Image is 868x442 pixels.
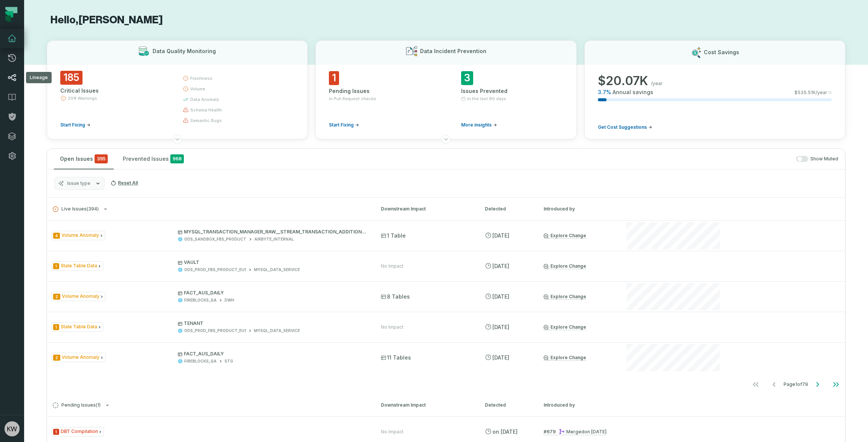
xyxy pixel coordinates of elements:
[598,124,652,130] a: Get Cost Suggestions
[117,149,190,169] button: Prevented Issues
[704,49,739,56] h3: Cost Savings
[381,206,471,212] div: Downstream Impact
[381,293,410,300] span: 8 Tables
[52,292,105,301] span: Issue Type
[544,402,611,408] div: Introduced by
[47,220,845,393] div: Live Issues(394)
[329,96,376,102] span: in Pull Request checks
[381,354,411,361] span: 11 Tables
[178,290,367,296] p: FACT_AUS_DAILY
[584,429,607,434] relative-time: Aug 5, 2025, 7:26 AM EDT
[107,177,141,189] button: Reset All
[47,40,308,139] button: Data Quality Monitoring185Critical Issues209 WarningsStart Fixingfreshnessvolumedata anomalyschem...
[315,40,576,139] button: Data Incident Prevention1Pending Issuesin Pull Request checksStart Fixing3Issues PreventedIn the ...
[53,324,59,330] span: Severity
[190,107,222,113] span: schema health
[53,206,367,212] button: Live Issues(394)
[492,428,518,435] relative-time: Aug 5, 2025, 7:26 AM EDT
[53,429,59,435] span: Severity
[95,154,108,163] span: critical issues and errors combined
[60,87,169,94] div: Critical Issues
[184,236,246,242] div: ODS_SANDBOX_FBS_PRODUCT
[544,355,586,361] a: Explore Change
[53,263,59,269] span: Severity
[598,73,648,88] span: $ 20.07K
[53,355,60,361] span: Severity
[178,259,367,265] p: VAULT
[170,154,184,163] span: 968
[53,206,99,212] span: Live Issues ( 394 )
[52,231,105,240] span: Issue Type
[467,96,506,102] span: In the last 90 days
[492,263,509,269] relative-time: Oct 6, 2025, 1:56 AM EDT
[53,402,367,408] button: Pending Issues(1)
[178,320,367,326] p: TENANT
[184,358,217,364] div: FIREBLOCKS_QA
[381,324,403,330] div: No Impact
[184,328,246,334] div: ODS_PROD_FBS_PRODUCT_EU1
[544,294,586,300] a: Explore Change
[544,263,586,269] a: Explore Change
[544,233,586,239] a: Explore Change
[544,324,586,330] a: Explore Change
[26,72,52,83] div: Lineage
[5,421,20,436] img: avatar of Konstantin Weis
[190,86,205,92] span: volume
[225,297,234,303] div: DWH
[808,377,827,392] button: Go to next page
[190,75,212,81] span: freshness
[559,429,607,434] div: Merged
[254,236,294,242] div: AIRBYTE_INTERNAL
[190,96,219,102] span: data anomaly
[485,206,530,212] div: Detected
[55,177,104,190] button: Issue type
[584,40,845,139] button: Cost Savings$20.07K/year3.7%Annual savings$535.51K/yearGet Cost Suggestions
[381,232,406,239] span: 1 Table
[52,322,103,332] span: Issue Type
[747,377,845,392] ul: Page 1 of 79
[492,293,509,300] relative-time: Oct 6, 2025, 1:56 AM EDT
[67,180,90,186] span: Issue type
[53,402,101,408] span: Pending Issues ( 1 )
[461,71,473,85] span: 3
[254,267,300,273] div: MYSQL_DATA_SERVICE
[184,267,246,273] div: ODS_PROD_FBS_PRODUCT_EU1
[461,122,497,128] a: More insights
[329,122,359,128] a: Start Fixing
[598,124,647,130] span: Get Cost Suggestions
[492,324,509,330] relative-time: Oct 6, 2025, 1:56 AM EDT
[60,122,90,128] a: Start Fixing
[53,294,60,300] span: Severity
[47,14,845,27] h1: Hello, [PERSON_NAME]
[52,353,105,362] span: Issue Type
[598,88,611,96] span: 3.7 %
[651,81,663,87] span: /year
[544,206,611,212] div: Introduced by
[60,122,85,128] span: Start Fixing
[254,328,300,334] div: MYSQL_DATA_SERVICE
[60,71,83,85] span: 185
[52,427,104,436] span: Issue Type
[47,377,845,392] nav: pagination
[613,88,653,96] span: Annual savings
[795,90,827,96] span: $ 535.51K /year
[747,377,765,392] button: Go to first page
[827,377,845,392] button: Go to last page
[184,297,217,303] div: FIREBLOCKS_QA
[461,122,492,128] span: More insights
[153,47,216,55] h3: Data Quality Monitoring
[381,263,403,269] div: No Impact
[193,156,838,162] div: Show Muted
[381,429,403,435] div: No Impact
[485,402,530,408] div: Detected
[54,149,114,169] button: Open Issues
[53,233,60,239] span: Severity
[765,377,783,392] button: Go to previous page
[178,229,367,235] p: MYSQL_TRANSACTION_MANAGER_RAW__STREAM_TRANSACTION_ADDITIONAL_DETAILS
[225,358,233,364] div: STG
[190,117,222,123] span: semantic bugs
[544,428,607,435] a: #679Merged[DATE] 7:26:50 AM
[329,122,354,128] span: Start Fixing
[178,351,367,357] p: FACT_AUS_DAILY
[420,47,486,55] h3: Data Incident Prevention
